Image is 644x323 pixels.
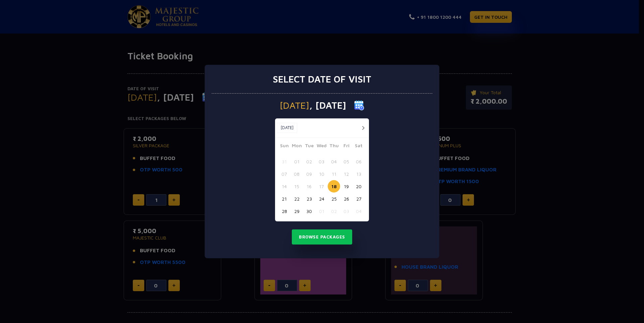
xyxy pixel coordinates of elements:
[278,142,290,151] span: Sun
[290,193,303,205] button: 22
[353,155,365,168] button: 06
[354,100,364,110] img: calender icon
[328,155,340,168] button: 04
[353,168,365,180] button: 13
[309,101,346,110] span: , [DATE]
[278,193,290,205] button: 21
[273,73,371,85] h3: Select date of visit
[315,180,328,193] button: 17
[292,229,352,245] button: Browse Packages
[353,193,365,205] button: 27
[315,205,328,217] button: 01
[278,168,290,180] button: 07
[328,193,340,205] button: 25
[315,155,328,168] button: 03
[290,180,303,193] button: 15
[290,168,303,180] button: 08
[328,180,340,193] button: 18
[340,155,353,168] button: 05
[303,168,315,180] button: 09
[278,180,290,193] button: 14
[315,142,328,151] span: Wed
[278,155,290,168] button: 31
[277,123,297,133] button: [DATE]
[303,155,315,168] button: 02
[340,193,353,205] button: 26
[315,168,328,180] button: 10
[328,142,340,151] span: Thu
[328,205,340,217] button: 02
[353,205,365,217] button: 04
[303,205,315,217] button: 30
[340,142,353,151] span: Fri
[303,180,315,193] button: 16
[340,180,353,193] button: 19
[315,193,328,205] button: 24
[280,101,309,110] span: [DATE]
[303,193,315,205] button: 23
[278,205,290,217] button: 28
[290,155,303,168] button: 01
[340,205,353,217] button: 03
[353,142,365,151] span: Sat
[290,142,303,151] span: Mon
[303,142,315,151] span: Tue
[340,168,353,180] button: 12
[353,180,365,193] button: 20
[290,205,303,217] button: 29
[328,168,340,180] button: 11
